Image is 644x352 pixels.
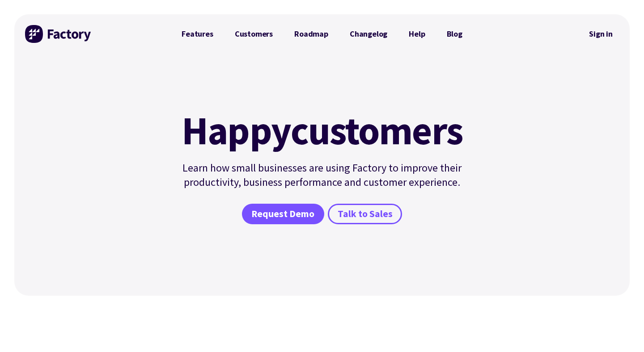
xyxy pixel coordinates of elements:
[224,25,284,43] a: Customers
[339,25,398,43] a: Changelog
[284,25,339,43] a: Roadmap
[25,25,92,43] img: Factory
[171,25,473,43] nav: Primary Navigation
[436,25,473,43] a: Blog
[176,161,468,189] p: Learn how small businesses are using Factory to improve their productivity, business performance ...
[251,208,314,221] span: Request Demo
[583,24,619,44] a: Sign in
[398,25,436,43] a: Help
[171,25,224,43] a: Features
[338,208,393,221] span: Talk to Sales
[328,204,402,224] a: Talk to Sales
[182,111,291,150] mark: Happy
[176,111,468,150] h1: customers
[583,24,619,44] nav: Secondary Navigation
[242,204,324,224] a: Request Demo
